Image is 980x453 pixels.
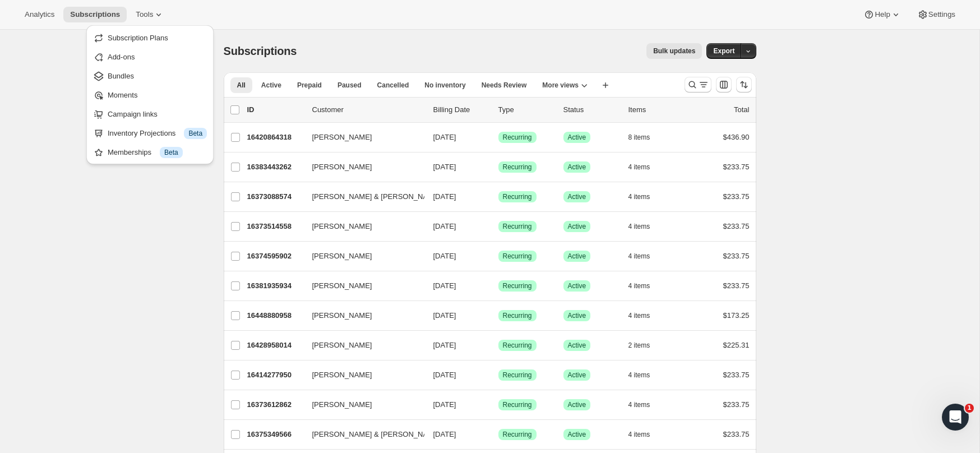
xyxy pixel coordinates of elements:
button: Settings [910,7,962,22]
button: Bulk updates [646,43,702,59]
p: 16428958014 [247,340,303,351]
span: Active [568,341,586,350]
span: Recurring [503,192,532,201]
span: Needs Review [482,81,527,90]
span: $225.31 [723,341,750,349]
span: Active [568,281,586,290]
span: Tools [136,10,153,19]
p: 16381935934 [247,280,303,292]
button: [PERSON_NAME] [306,247,418,265]
p: Total [734,104,749,115]
span: [PERSON_NAME] [312,399,372,410]
button: 8 items [628,130,663,145]
span: 4 items [628,222,650,231]
span: Active [568,192,586,201]
span: [PERSON_NAME] [312,280,372,292]
button: [PERSON_NAME] [306,366,418,384]
div: 16373088574[PERSON_NAME] & [PERSON_NAME][DATE]SuccessRecurringSuccessActive4 items$233.75 [247,189,750,205]
div: 16383443262[PERSON_NAME][DATE]SuccessRecurringSuccessActive4 items$233.75 [247,159,750,175]
button: Bundles [90,67,210,85]
button: [PERSON_NAME] [306,128,418,146]
span: [DATE] [433,192,456,201]
button: [PERSON_NAME] [306,336,418,354]
div: 16414277950[PERSON_NAME][DATE]SuccessRecurringSuccessActive4 items$233.75 [247,367,750,383]
span: 8 items [628,133,650,142]
span: Active [568,222,586,231]
p: 16414277950 [247,369,303,381]
button: Subscriptions [63,7,127,22]
button: Help [857,7,908,22]
button: 4 items [628,248,663,264]
span: [DATE] [433,341,456,349]
span: 4 items [628,163,650,172]
button: More views [535,77,594,93]
span: Bulk updates [653,47,695,56]
p: 16420864318 [247,132,303,143]
button: Moments [90,86,210,104]
span: Active [568,430,586,439]
span: Add-ons [108,53,135,61]
button: Campaign links [90,105,210,123]
p: ID [247,104,303,115]
span: Recurring [503,371,532,380]
span: [PERSON_NAME] [312,340,372,351]
span: Active [568,400,586,409]
button: 4 items [628,159,663,175]
span: [PERSON_NAME] [312,369,372,381]
span: Beta [188,129,202,138]
span: [PERSON_NAME] [312,132,372,143]
span: Subscription Plans [108,34,168,42]
span: More views [542,81,579,90]
button: [PERSON_NAME] [306,396,418,414]
span: [DATE] [433,222,456,230]
button: Analytics [18,7,61,22]
button: Add-ons [90,48,210,66]
span: Active [568,163,586,172]
button: [PERSON_NAME] & [PERSON_NAME] [306,426,418,443]
button: Memberships [90,143,210,161]
span: 4 items [628,192,650,201]
span: [PERSON_NAME] [312,221,372,232]
span: $233.75 [723,163,750,171]
button: [PERSON_NAME] [306,218,418,235]
span: 4 items [628,400,650,409]
span: Recurring [503,252,532,261]
p: 16373612862 [247,399,303,410]
span: Subscriptions [70,10,120,19]
span: Beta [164,148,178,157]
span: Recurring [503,163,532,172]
span: Active [568,252,586,261]
span: [PERSON_NAME] & [PERSON_NAME] [312,191,441,202]
button: Export [706,43,741,59]
p: 16373088574 [247,191,303,202]
button: Tools [129,7,171,22]
div: 16374595902[PERSON_NAME][DATE]SuccessRecurringSuccessActive4 items$233.75 [247,248,750,264]
span: [DATE] [433,281,456,290]
span: [DATE] [433,252,456,260]
span: $233.75 [723,252,750,260]
span: Help [875,10,890,19]
span: $233.75 [723,281,750,290]
span: Analytics [25,10,54,19]
span: 1 [965,404,974,413]
span: 4 items [628,371,650,380]
span: [DATE] [433,430,456,438]
div: 16381935934[PERSON_NAME][DATE]SuccessRecurringSuccessActive4 items$233.75 [247,278,750,294]
button: 4 items [628,367,663,383]
button: [PERSON_NAME] [306,277,418,295]
span: Bundles [108,72,134,80]
span: $233.75 [723,430,750,438]
span: Recurring [503,311,532,320]
iframe: Intercom live chat [942,404,969,431]
button: 4 items [628,397,663,413]
button: [PERSON_NAME] [306,158,418,176]
button: [PERSON_NAME] [306,307,418,325]
span: No inventory [424,81,465,90]
p: 16448880958 [247,310,303,321]
div: 16428958014[PERSON_NAME][DATE]SuccessRecurringSuccessActive2 items$225.31 [247,338,750,353]
button: Inventory Projections [90,124,210,142]
button: [PERSON_NAME] & [PERSON_NAME] [306,188,418,206]
p: 16374595902 [247,251,303,262]
span: $173.25 [723,311,750,320]
p: Customer [312,104,424,115]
